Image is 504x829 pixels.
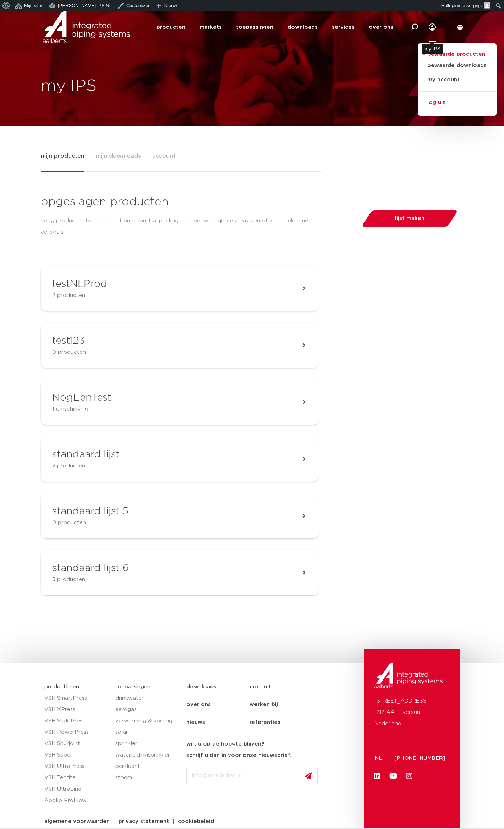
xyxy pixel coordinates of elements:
[44,727,108,738] a: VSH PowerPress
[115,684,150,689] a: toepassingen
[115,715,179,727] a: verwarming & koeling
[52,334,86,348] h3: test123
[41,194,319,210] h3: opgeslagen producten
[115,749,179,761] a: waterleidingsprinkler
[113,819,174,824] a: privacy statement
[115,761,179,772] a: perslucht
[41,266,319,311] a: testNLProd 2 producten
[119,819,169,824] span: privacy statement
[418,50,497,59] a: bewaarde producten
[41,148,463,618] div: Tabs. Open items met enter of spatie, sluit af met escape en navigeer met de pijltoetsen.
[44,795,108,806] a: Apollo ProFlow
[374,695,449,730] p: [STREET_ADDRESS] 1212 AA Hilversum Nederland
[115,693,179,704] a: drinkwater
[305,772,312,780] img: send.svg
[172,819,219,824] a: cookiebeleid
[394,755,445,761] a: [PHONE_NUMBER]
[186,678,250,696] a: downloads
[115,772,179,784] a: stoom
[96,149,141,163] span: mijn downloads
[367,210,453,227] button: lijst maken
[41,379,319,425] a: NogEenTest 1 omschrijving
[52,391,111,405] h3: NogEenTest
[52,561,129,575] h3: standaard lijst 6
[41,436,319,482] a: standaard lijst 2 producten
[186,768,318,784] input: info@emailadres.nl
[41,550,319,595] a: standaard lijst 6 3 producten
[52,462,120,470] p: 2 producten
[418,91,497,110] a: log uit
[41,149,84,163] span: mijn producten
[157,13,185,41] a: producten
[186,741,264,747] strong: wilt u op de hoogte blijven?
[115,738,179,749] a: sprinkler
[186,714,250,731] a: nieuws
[41,75,248,98] h1: my IPS
[52,348,86,357] p: 0 producten
[115,727,179,738] a: solar
[186,696,250,714] a: over ons
[52,277,107,291] h3: testNLProd
[52,448,120,462] h3: standaard lijst
[157,13,393,41] nav: Menu
[52,504,128,519] h3: standaard lijst 5
[52,575,129,584] p: 3 producten
[44,704,108,715] a: VSH XPress
[44,819,110,824] span: algemene voorwaarden
[332,13,355,41] a: services
[44,749,108,761] a: VSH Super
[44,761,108,772] a: VSH UltraPress
[52,519,128,527] p: 0 producten
[422,44,443,54] div: my IPS
[250,678,313,696] a: contact
[199,13,222,41] a: markets
[236,13,273,41] a: toepassingen
[41,215,319,238] p: voeg producten toe aan je lijst om submittal packages te bouwen, quotes t vragen of ze te delen m...
[418,73,497,87] a: my account
[44,693,108,704] a: VSH SmartPress
[39,819,115,824] a: algemene voorwaarden
[250,714,313,731] a: referenties
[115,704,179,715] a: aardgas
[52,291,107,300] p: 2 producten
[287,13,318,41] a: downloads
[178,819,214,824] span: cookiebeleid
[374,753,386,764] p: NL:
[369,13,393,41] a: over ons
[186,753,291,758] strong: schrijf u dan in voor onze nieuwsbrief.
[41,493,319,538] a: standaard lijst 5 0 producten
[44,772,108,784] a: VSH Tectite
[250,696,313,714] a: werken bij
[418,59,497,73] a: bewaarde downloads
[44,715,108,727] a: VSH SudoPress
[52,405,111,413] p: 1 omschrijving
[429,12,436,42] nav: Menu
[186,678,361,731] nav: Menu
[152,149,176,163] span: account
[41,323,319,368] a: test123 0 producten
[451,3,482,8] span: pimdonkergrijs
[44,784,108,795] a: VSH UltraLine
[44,684,79,689] a: productlijnen
[44,738,108,749] a: VSH Shurjoint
